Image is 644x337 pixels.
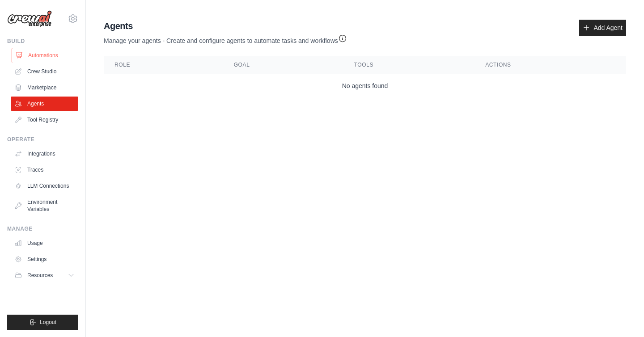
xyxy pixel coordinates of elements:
th: Tools [343,56,475,74]
a: Marketplace [11,80,78,95]
a: Traces [11,163,78,177]
img: Logo [7,10,52,27]
span: Resources [27,272,53,279]
div: Manage [7,225,78,232]
a: Add Agent [579,20,626,36]
a: Tool Registry [11,113,78,127]
h2: Agents [104,20,347,32]
a: Settings [11,252,78,266]
a: Agents [11,97,78,111]
th: Role [104,56,223,74]
a: LLM Connections [11,179,78,193]
a: Automations [12,48,79,63]
p: Manage your agents - Create and configure agents to automate tasks and workflows [104,32,347,45]
a: Environment Variables [11,195,78,216]
td: No agents found [104,74,626,98]
div: Operate [7,136,78,143]
div: Build [7,38,78,45]
a: Crew Studio [11,64,78,79]
span: Logout [40,319,56,326]
button: Logout [7,315,78,330]
th: Actions [475,56,626,74]
th: Goal [223,56,343,74]
a: Integrations [11,147,78,161]
a: Usage [11,236,78,250]
button: Resources [11,268,78,282]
